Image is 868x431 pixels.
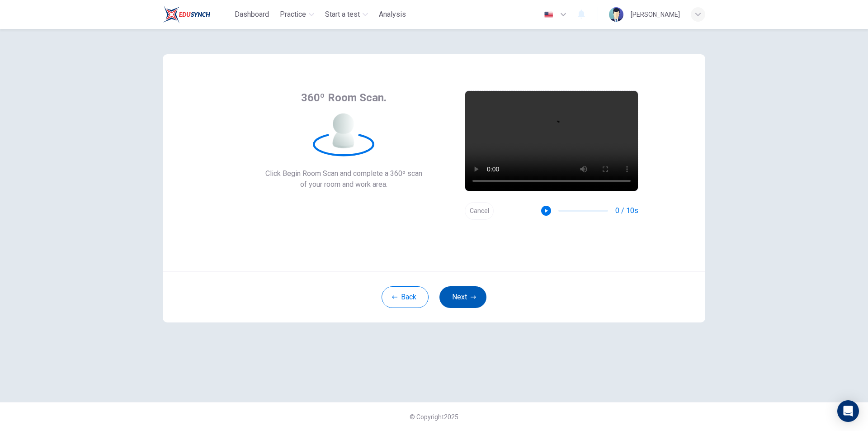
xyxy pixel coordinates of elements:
[837,400,859,422] div: Open Intercom Messenger
[375,6,410,23] button: Analysis
[276,6,318,23] button: Practice
[543,11,554,18] img: en
[379,9,406,20] span: Analysis
[410,413,458,421] span: © Copyright 2025
[609,7,623,22] img: Profile picture
[301,90,387,105] span: 360º Room Scan.
[265,179,422,190] span: of your room and work area.
[465,202,494,220] button: Cancel
[321,6,372,23] button: Start a test
[163,5,231,24] a: Train Test logo
[615,205,638,216] span: 0 / 10s
[325,9,360,20] span: Start a test
[163,5,210,24] img: Train Test logo
[631,9,680,20] div: [PERSON_NAME]
[439,286,486,308] button: Next
[235,9,269,20] span: Dashboard
[382,286,429,308] button: Back
[265,168,422,179] span: Click Begin Room Scan and complete a 360º scan
[231,6,273,23] button: Dashboard
[280,9,306,20] span: Practice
